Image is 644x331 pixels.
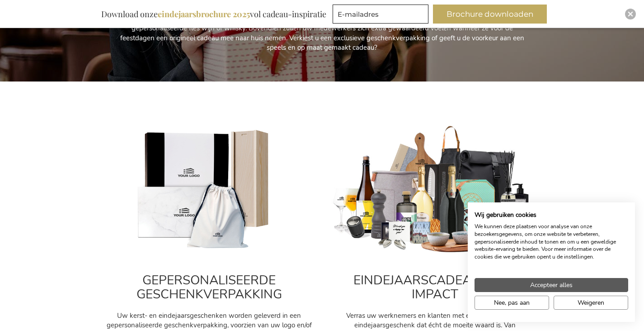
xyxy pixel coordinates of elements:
[333,5,431,26] form: marketing offers and promotions
[333,5,428,24] input: E-mailadres
[554,296,628,310] button: Alle cookies weigeren
[119,14,526,53] p: De winterperiode nodigt uit tot het delen van geschenken en het uiten van waardering voor elkaar....
[331,125,539,255] img: cadeau_personeel_medewerkers-kerst_1
[97,5,330,24] div: Download onze vol cadeau-inspiratie
[331,273,539,302] h2: EINDEJAARSCADEAUS MÉT IMPACT
[105,273,313,302] h2: GEPERSONALISEERDE GESCHENKVERPAKKING
[530,280,573,290] span: Accepteer alles
[578,298,604,307] span: Weigeren
[158,9,250,19] b: eindejaarsbrochure 2025
[494,298,530,307] span: Nee, pas aan
[105,125,313,255] img: Personalised_gifts
[628,11,633,17] img: Close
[475,223,628,261] p: We kunnen deze plaatsen voor analyse van onze bezoekersgegevens, om onze website te verbeteren, g...
[433,5,547,24] button: Brochure downloaden
[475,211,628,219] h2: Wij gebruiken cookies
[625,9,636,19] div: Close
[475,278,628,292] button: Accepteer alle cookies
[475,296,549,310] button: Pas cookie voorkeuren aan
